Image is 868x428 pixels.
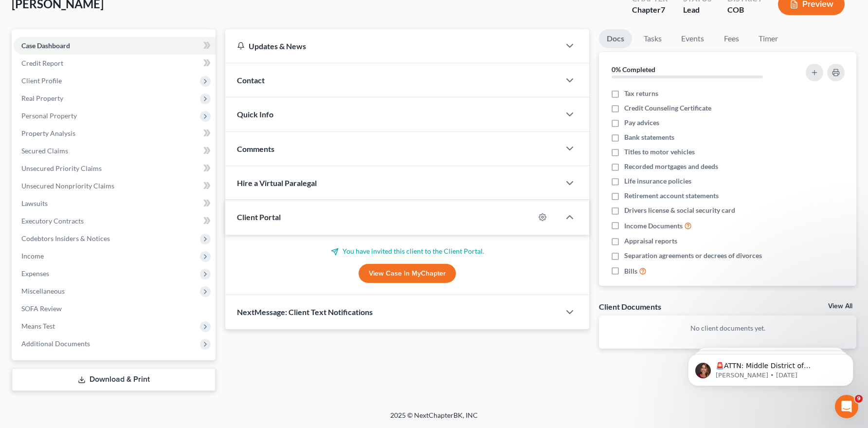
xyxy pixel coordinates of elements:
a: Unsecured Nonpriority Claims [14,177,216,195]
a: Credit Report [14,55,216,72]
iframe: Intercom notifications message [673,334,868,402]
div: 2025 © NextChapterBK, INC [157,410,711,428]
a: SOFA Review [14,300,216,317]
span: Bank statements [624,132,674,142]
div: Client Documents [599,301,661,312]
a: Timer [751,29,786,48]
a: Unsecured Priority Claims [14,160,216,177]
div: COB [727,4,762,16]
strong: 0% Completed [612,65,655,74]
span: Appraisal reports [624,236,677,246]
span: Secured Claims [21,147,68,155]
span: Unsecured Nonpriority Claims [21,182,114,190]
span: Pay advices [624,118,659,128]
span: Separation agreements or decrees of divorces [624,251,762,261]
span: Lawsuits [21,199,48,207]
span: Real Property [21,94,63,102]
span: Comments [237,144,274,153]
span: Contact [237,75,265,85]
span: Expenses [21,269,49,278]
span: Quick Info [237,110,273,119]
a: Case Dashboard [14,37,216,55]
span: Income [21,252,44,260]
span: SOFA Review [21,304,62,313]
span: Property Analysis [21,129,75,137]
iframe: Intercom live chat [835,395,858,418]
span: Hire a Virtual Paralegal [237,178,317,187]
span: Unsecured Priority Claims [21,164,102,172]
p: You have invited this client to the Client Portal. [237,246,578,256]
div: Chapter [632,4,668,16]
span: Credit Counseling Certificate [624,103,711,113]
span: Titles to motor vehicles [624,147,695,157]
a: Secured Claims [14,142,216,160]
span: Tax returns [624,89,658,98]
p: No client documents yet. [607,323,849,333]
div: Updates & News [237,41,548,51]
a: View Case in MyChapter [359,264,456,283]
span: Retirement account statements [624,191,719,201]
a: Lawsuits [14,195,216,212]
a: Executory Contracts [14,212,216,230]
a: Events [673,29,712,48]
span: Additional Documents [21,339,90,348]
span: Credit Report [21,59,63,67]
span: Personal Property [21,112,77,120]
span: Client Portal [237,212,281,222]
span: Client Profile [21,76,62,85]
span: Codebtors Insiders & Notices [21,234,110,242]
span: Drivers license & social security card [624,205,735,215]
a: Fees [716,29,747,48]
span: NextMessage: Client Text Notifications [237,307,373,316]
a: Property Analysis [14,125,216,142]
span: 7 [661,5,665,14]
a: Download & Print [12,368,216,391]
a: Tasks [636,29,669,48]
a: View All [828,303,852,310]
div: Lead [683,4,712,16]
span: Recorded mortgages and deeds [624,162,718,171]
a: Docs [599,29,632,48]
span: Income Documents [624,221,683,231]
span: Bills [624,266,637,276]
span: Executory Contracts [21,217,84,225]
span: Means Test [21,322,55,330]
span: Case Dashboard [21,41,70,50]
span: Life insurance policies [624,176,691,186]
span: 9 [855,395,863,403]
span: Miscellaneous [21,287,65,295]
